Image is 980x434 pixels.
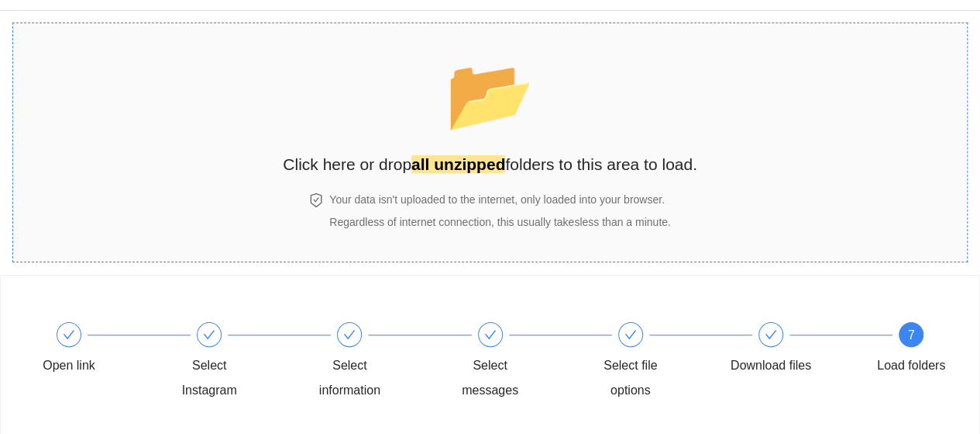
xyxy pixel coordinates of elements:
strong: all unzipped [411,155,505,173]
span: check [203,328,215,341]
h4: Your data isn't uploaded to the internet, only loaded into your browser. [329,191,670,208]
div: Select file options [586,322,726,403]
span: safety-certificate [309,193,323,207]
span: check [63,328,75,341]
div: Load folders [877,353,945,378]
div: Download files [731,353,811,378]
div: Select Instagram [164,322,304,403]
div: Download files [726,322,866,378]
div: Select information [304,353,394,403]
span: check [624,328,637,341]
div: Select Instagram [164,353,254,403]
div: Open link [43,353,95,378]
span: check [343,328,356,341]
div: Select messages [445,353,535,403]
div: Open link [24,322,164,378]
div: 7Load folders [866,322,956,378]
span: check [765,328,777,341]
h2: Click here or drop folders to this area to load. [283,151,697,177]
span: folder [445,55,535,134]
div: Select messages [445,322,586,403]
div: Select information [304,322,445,403]
span: check [484,328,497,341]
span: 7 [908,328,915,342]
span: Regardless of internet connection, this usually takes less than a minute . [329,216,670,228]
div: Select file options [586,353,676,403]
